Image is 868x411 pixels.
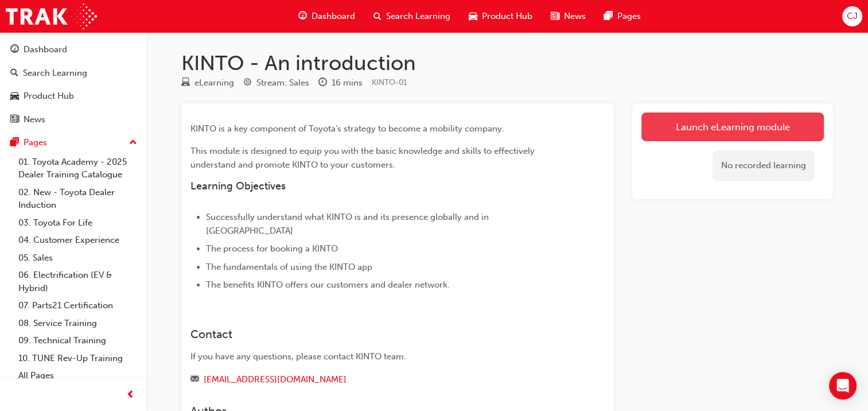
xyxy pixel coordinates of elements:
[5,109,142,130] a: News
[206,212,491,236] span: Successfully understand what KINTO is and its presence globally and in [GEOGRAPHIC_DATA]
[256,76,309,90] div: Stream: Sales
[23,67,87,80] div: Search Learning
[14,266,142,297] a: 06. Electrification (EV & Hybrid)
[372,77,407,87] span: Learning resource code
[482,10,532,23] span: Product Hub
[289,5,364,28] a: guage-iconDashboard
[14,350,142,367] a: 10. TUNE Rev-Up Training
[460,5,542,28] a: car-iconProduct Hub
[10,91,19,102] span: car-icon
[194,76,234,90] div: eLearning
[847,10,858,23] span: CJ
[14,315,142,332] a: 08. Service Training
[551,9,559,24] span: news-icon
[318,78,327,88] span: clock-icon
[190,373,563,387] div: Email
[190,180,286,192] span: Learning Objectives
[126,388,135,402] span: prev-icon
[5,37,142,132] button: DashboardSearch LearningProduct HubNews
[386,10,450,23] span: Search Learning
[10,138,19,148] span: pages-icon
[564,10,586,23] span: News
[5,63,142,84] a: Search Learning
[829,372,857,400] div: Open Intercom Messenger
[14,153,142,184] a: 01. Toyota Academy - 2025 Dealer Training Catalogue
[364,5,460,28] a: search-iconSearch Learning
[24,43,67,56] div: Dashboard
[332,76,363,90] div: 16 mins
[14,249,142,267] a: 05. Sales
[24,136,47,149] div: Pages
[842,6,862,26] button: CJ
[190,123,504,134] span: KINTO is a key component of Toyota’s strategy to become a mobility company.
[604,9,613,24] span: pages-icon
[129,135,137,150] span: up-icon
[206,243,338,254] span: The process for booking a KINTO
[206,280,450,290] span: The benefits KINTO offers our customers and dealer network.
[181,76,234,90] div: Type
[14,231,142,249] a: 04. Customer Experience
[298,9,307,24] span: guage-icon
[595,5,650,28] a: pages-iconPages
[5,86,142,107] a: Product Hub
[5,39,142,60] a: Dashboard
[14,367,142,385] a: All Pages
[10,45,19,55] span: guage-icon
[24,113,45,126] div: News
[243,78,252,88] span: target-icon
[204,374,347,385] a: [EMAIL_ADDRESS][DOMAIN_NAME]
[181,78,190,88] span: learningResourceType_ELEARNING-icon
[243,76,309,90] div: Stream
[5,132,142,153] button: Pages
[10,115,19,125] span: news-icon
[14,332,142,350] a: 09. Technical Training
[373,9,382,24] span: search-icon
[190,328,563,341] h3: Contact
[190,146,537,170] span: This module is designed to equip you with the basic knowledge and skills to effectively understan...
[206,262,372,272] span: The fundamentals of using the KINTO app
[617,10,641,23] span: Pages
[24,90,74,103] div: Product Hub
[713,150,815,181] div: No recorded learning
[10,68,18,79] span: search-icon
[14,184,142,214] a: 02. New - Toyota Dealer Induction
[318,76,363,90] div: Duration
[312,10,355,23] span: Dashboard
[542,5,595,28] a: news-iconNews
[14,297,142,315] a: 07. Parts21 Certification
[190,375,199,385] span: email-icon
[181,51,833,76] h1: KINTO - An introduction
[641,113,824,141] a: Launch eLearning module
[6,3,97,29] img: Trak
[14,214,142,232] a: 03. Toyota For Life
[469,9,477,24] span: car-icon
[190,350,563,363] div: If you have any questions, please contact KINTO team.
